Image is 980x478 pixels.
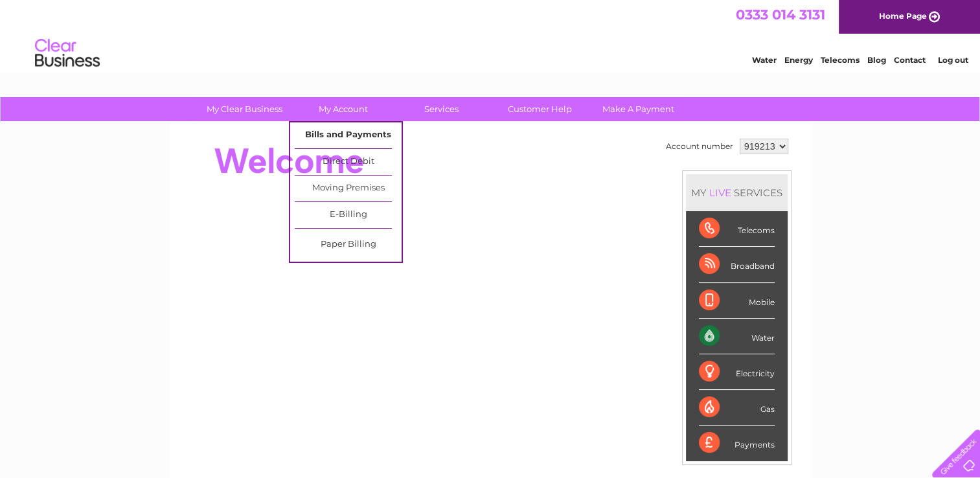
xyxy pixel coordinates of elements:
[937,55,968,65] a: Log out
[290,97,396,121] a: My Account
[752,55,777,65] a: Water
[585,97,692,121] a: Make A Payment
[191,97,298,121] a: My Clear Business
[34,34,100,73] img: logo.png
[699,354,775,390] div: Electricity
[784,55,813,65] a: Energy
[699,283,775,319] div: Mobile
[821,55,860,65] a: Telecoms
[707,187,734,199] div: LIVE
[699,319,775,354] div: Water
[699,247,775,282] div: Broadband
[699,390,775,426] div: Gas
[894,55,926,65] a: Contact
[663,135,736,157] td: Account number
[295,202,402,228] a: E-Billing
[736,6,825,23] a: 0333 014 3131
[295,149,402,175] a: Direct Debit
[295,122,402,148] a: Bills and Payments
[295,232,402,258] a: Paper Billing
[699,211,775,247] div: Telecoms
[486,97,593,121] a: Customer Help
[388,97,495,121] a: Services
[699,426,775,461] div: Payments
[867,55,886,65] a: Blog
[295,176,402,201] a: Moving Premises
[185,7,797,63] div: Clear Business is a trading name of Verastar Limited (registered in [GEOGRAPHIC_DATA] No. 3667643...
[686,174,788,211] div: MY SERVICES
